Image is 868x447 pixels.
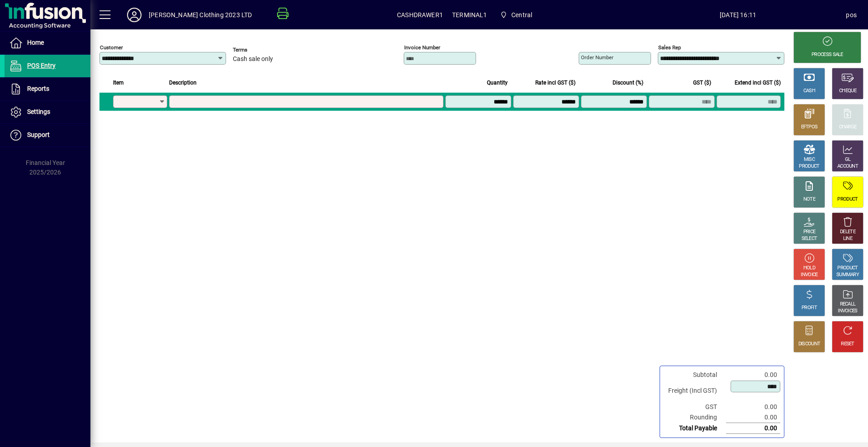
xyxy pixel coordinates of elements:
[804,156,815,163] div: MISC
[5,32,90,54] a: Home
[802,235,817,242] div: SELECT
[169,78,197,88] span: Description
[837,196,858,203] div: PRODUCT
[27,108,50,115] span: Settings
[811,52,843,58] div: PROCESS SALE
[837,265,858,272] div: PRODUCT
[664,412,726,423] td: Rounding
[803,229,816,235] div: PRICE
[841,341,854,348] div: RESET
[452,8,487,22] span: TERMINAL1
[613,78,643,88] span: Discount (%)
[5,124,90,146] a: Support
[735,78,781,88] span: Extend incl GST ($)
[726,423,780,434] td: 0.00
[836,272,859,278] div: SUMMARY
[149,8,252,22] div: [PERSON_NAME] Clothing 2023 LTD
[496,7,536,23] span: Central
[726,402,780,412] td: 0.00
[693,78,711,88] span: GST ($)
[664,423,726,434] td: Total Payable
[799,163,819,170] div: PRODUCT
[664,380,726,402] td: Freight (Incl GST)
[630,8,846,22] span: [DATE] 16:11
[581,54,613,61] mat-label: Order number
[803,265,815,272] div: HOLD
[100,44,123,51] mat-label: Customer
[843,235,852,242] div: LINE
[658,44,681,51] mat-label: Sales rep
[801,272,817,278] div: INVOICE
[840,229,855,235] div: DELETE
[404,44,440,51] mat-label: Invoice number
[27,131,50,138] span: Support
[113,78,124,88] span: Item
[845,156,851,163] div: GL
[27,39,44,46] span: Home
[726,412,780,423] td: 0.00
[5,101,90,123] a: Settings
[803,88,815,94] div: CASH
[838,308,857,315] div: INVOICES
[27,62,56,69] span: POS Entry
[5,78,90,100] a: Reports
[801,124,818,131] div: EFTPOS
[846,8,857,22] div: pos
[798,341,820,348] div: DISCOUNT
[839,88,856,94] div: CHEQUE
[664,370,726,380] td: Subtotal
[487,78,508,88] span: Quantity
[27,85,49,92] span: Reports
[803,196,815,203] div: NOTE
[120,7,149,23] button: Profile
[840,301,856,308] div: RECALL
[233,47,287,53] span: Terms
[233,56,273,63] span: Cash sale only
[511,8,532,22] span: Central
[726,370,780,380] td: 0.00
[839,124,857,131] div: CHARGE
[837,163,858,170] div: ACCOUNT
[535,78,576,88] span: Rate incl GST ($)
[664,402,726,412] td: GST
[397,8,443,22] span: CASHDRAWER1
[802,305,817,311] div: PROFIT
